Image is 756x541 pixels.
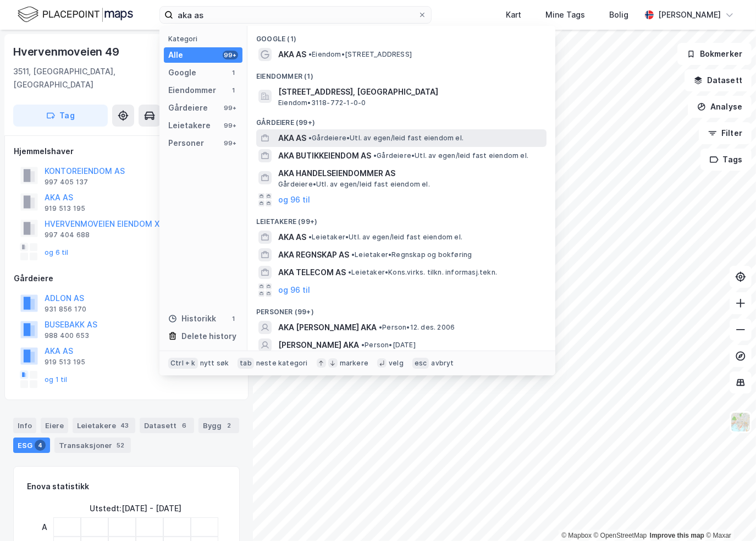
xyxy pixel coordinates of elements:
[278,231,306,244] span: AKA AS
[198,418,239,433] div: Bygg
[13,65,177,91] div: 3511, [GEOGRAPHIC_DATA], [GEOGRAPHIC_DATA]
[685,69,752,91] button: Datasett
[73,418,135,433] div: Leietakere
[54,438,131,453] div: Transaksjoner
[229,86,238,95] div: 1
[238,358,254,369] div: tab
[351,250,355,259] span: •
[27,480,89,493] div: Enova statistikk
[45,231,90,239] div: 997 404 688
[594,532,647,539] a: OpenStreetMap
[373,151,377,160] span: •
[45,305,86,314] div: 931 856 170
[223,139,238,147] div: 99+
[701,488,756,541] iframe: Chat Widget
[308,233,312,241] span: •
[730,412,751,433] img: Z
[256,359,308,368] div: neste kategori
[379,323,455,332] span: Person • 12. des. 2006
[278,321,377,334] span: AKA [PERSON_NAME] AKA
[677,43,752,65] button: Bokmerker
[229,68,238,77] div: 1
[114,440,126,451] div: 52
[168,35,242,43] div: Kategori
[561,532,592,539] a: Mapbox
[229,314,238,323] div: 1
[13,105,108,127] button: Tag
[18,5,133,24] img: logo.f888ab2527a4732fd821a326f86c7f29.svg
[247,63,555,83] div: Eiendommer (1)
[278,167,542,180] span: AKA HANDELSEIENDOMMER AS
[223,51,238,59] div: 99+
[361,341,365,349] span: •
[168,136,204,150] div: Personer
[223,121,238,130] div: 99+
[278,283,310,297] button: og 96 til
[348,268,497,277] span: Leietaker • Kons.virks. tilkn. informasj.tekn.
[38,517,52,537] div: A
[140,418,194,433] div: Datasett
[340,359,368,368] div: markere
[308,233,462,242] span: Leietaker • Utl. av egen/leid fast eiendom el.
[308,134,312,142] span: •
[308,50,312,58] span: •
[45,204,85,213] div: 919 513 195
[45,358,85,367] div: 919 513 195
[278,193,310,206] button: og 96 til
[45,178,88,187] div: 997 405 137
[431,359,454,368] div: avbryt
[168,48,183,62] div: Alle
[173,7,418,23] input: Søk på adresse, matrikkel, gårdeiere, leietakere eller personer
[118,420,131,431] div: 43
[373,151,528,160] span: Gårdeiere • Utl. av egen/leid fast eiendom el.
[223,103,238,112] div: 99+
[688,96,752,118] button: Analyse
[278,48,306,61] span: AKA AS
[90,502,182,515] div: Utstedt : [DATE] - [DATE]
[278,266,346,279] span: AKA TELECOM AS
[412,358,429,369] div: esc
[168,84,216,97] div: Eiendommer
[181,330,236,343] div: Delete history
[45,331,89,340] div: 988 400 653
[168,312,216,325] div: Historikk
[224,420,235,431] div: 2
[308,134,463,143] span: Gårdeiere • Utl. av egen/leid fast eiendom el.
[14,145,239,158] div: Hjemmelshaver
[247,299,555,319] div: Personer (99+)
[168,101,208,114] div: Gårdeiere
[506,8,521,21] div: Kart
[658,8,721,21] div: [PERSON_NAME]
[308,50,412,59] span: Eiendom • [STREET_ADDRESS]
[361,341,416,349] span: Person • [DATE]
[13,43,122,61] div: Hvervenmoveien 49
[700,149,752,171] button: Tags
[609,8,628,21] div: Bolig
[650,532,704,539] a: Improve this map
[200,359,229,368] div: nytt søk
[168,358,198,369] div: Ctrl + k
[278,180,430,189] span: Gårdeiere • Utl. av egen/leid fast eiendom el.
[247,26,555,46] div: Google (1)
[41,418,68,433] div: Eiere
[247,110,555,129] div: Gårdeiere (99+)
[348,268,351,276] span: •
[278,85,542,99] span: [STREET_ADDRESS], [GEOGRAPHIC_DATA]
[379,323,382,331] span: •
[351,250,472,259] span: Leietaker • Regnskap og bokføring
[699,122,752,144] button: Filter
[179,420,190,431] div: 6
[247,209,555,228] div: Leietakere (99+)
[278,99,366,107] span: Eiendom • 3118-772-1-0-0
[278,338,359,352] span: [PERSON_NAME] AKA
[14,272,239,285] div: Gårdeiere
[168,119,211,132] div: Leietakere
[35,440,46,451] div: 4
[278,248,349,261] span: AKA REGNSKAP AS
[545,8,585,21] div: Mine Tags
[168,66,196,79] div: Google
[13,418,36,433] div: Info
[278,132,306,145] span: AKA AS
[13,438,50,453] div: ESG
